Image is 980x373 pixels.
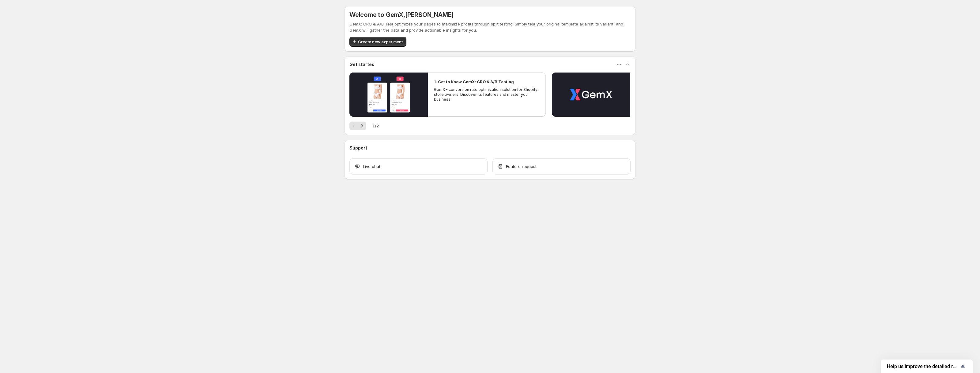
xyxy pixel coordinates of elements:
[349,61,375,68] h3: Get started
[358,39,403,45] span: Create new experiment
[349,11,454,18] h5: Welcome to GemX
[506,163,537,169] span: Feature request
[372,123,379,129] span: 1 / 2
[403,11,454,18] span: , [PERSON_NAME]
[363,163,380,169] span: Live chat
[434,79,514,85] h2: 1. Get to Know GemX: CRO & A/B Testing
[887,363,959,369] span: Help us improve the detailed report for A/B campaigns
[887,363,967,370] button: Show survey - Help us improve the detailed report for A/B campaigns
[349,122,366,130] nav: Pagination
[349,72,428,117] button: Play video
[349,21,631,33] p: GemX: CRO & A/B Test optimizes your pages to maximize profits through split testing. Simply test ...
[434,87,539,102] p: GemX - conversion rate optimization solution for Shopify store owners. Discover its features and ...
[552,72,630,117] button: Play video
[349,145,367,151] h3: Support
[349,37,406,47] button: Create new experiment
[358,122,366,130] button: Next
